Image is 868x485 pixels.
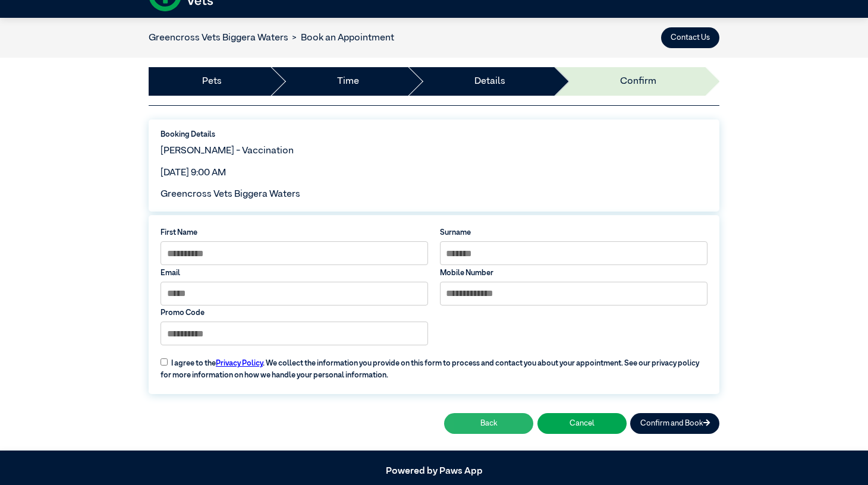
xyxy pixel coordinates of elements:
[161,227,428,238] label: First Name
[161,129,707,140] label: Booking Details
[288,31,394,45] li: Book an Appointment
[149,466,719,477] h5: Powered by Paws App
[161,267,428,279] label: Email
[216,360,263,367] a: Privacy Policy
[161,307,428,319] label: Promo Code
[202,74,222,89] a: Pets
[155,351,713,381] label: I agree to the . We collect the information you provide on this form to process and contact you a...
[444,413,533,434] button: Back
[161,190,300,199] span: Greencross Vets Biggera Waters
[537,413,627,434] button: Cancel
[474,74,505,89] a: Details
[440,267,707,279] label: Mobile Number
[661,27,719,48] button: Contact Us
[149,31,394,45] nav: breadcrumb
[149,33,288,43] a: Greencross Vets Biggera Waters
[630,413,719,434] button: Confirm and Book
[337,74,359,89] a: Time
[161,358,168,366] input: I agree to thePrivacy Policy. We collect the information you provide on this form to process and ...
[440,227,707,238] label: Surname
[161,168,226,178] span: [DATE] 9:00 AM
[161,146,294,156] span: [PERSON_NAME] - Vaccination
